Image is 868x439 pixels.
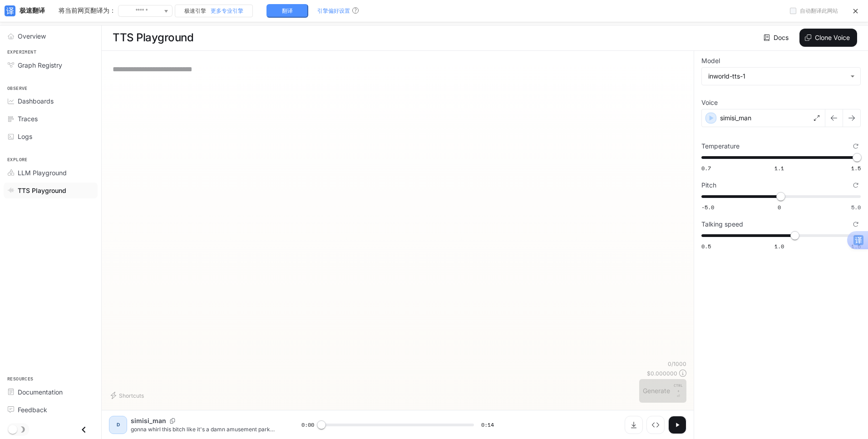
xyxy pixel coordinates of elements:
button: Copy Voice ID [166,418,179,424]
span: 0:14 [481,420,494,429]
h1: TTS Playground [113,29,193,47]
a: TTS Playground [4,183,98,198]
div: D [111,418,125,432]
span: Feedback [18,405,47,414]
a: Logs [4,128,98,144]
span: 1.1 [774,164,784,172]
span: 0 [778,203,781,211]
span: Dark mode toggle [8,424,17,434]
a: Feedback [4,402,98,418]
button: Download audio [625,416,643,434]
span: 0:00 [301,420,314,429]
a: Traces [4,111,98,127]
span: 0.5 [701,242,711,250]
a: Overview [4,28,98,44]
span: Dashboards [18,96,54,106]
p: Voice [701,99,718,106]
p: 0 / 1000 [668,360,686,368]
span: LLM Playground [18,168,67,178]
button: Reset to default [851,180,861,190]
p: Model [701,58,720,64]
span: Traces [18,114,38,123]
span: Logs [18,132,32,141]
p: $ 0.000000 [647,370,677,377]
span: Overview [18,31,46,41]
p: Talking speed [701,221,743,227]
button: Shortcuts [109,388,148,403]
button: Clone Voice [799,29,857,47]
span: 1.0 [774,242,784,250]
button: Reset to default [851,141,861,151]
span: Graph Registry [18,60,62,70]
span: 0.7 [701,164,711,172]
p: simisi_man [131,416,166,425]
p: gonna whirl this bitch like it's a damn amusement park tighten that bitch up not it ain't going n... [131,425,280,433]
a: Dashboards [4,93,98,109]
p: simisi_man [720,113,751,123]
a: Graph Registry [4,57,98,73]
span: 5.0 [851,203,861,211]
button: Close drawer [74,420,94,439]
a: Docs [762,29,792,47]
p: Pitch [701,182,716,188]
span: TTS Playground [18,186,66,195]
button: Reset to default [851,219,861,229]
p: Temperature [701,143,740,149]
a: LLM Playground [4,165,98,181]
span: Documentation [18,387,63,397]
div: inworld-tts-1 [708,72,846,81]
a: Documentation [4,384,98,400]
span: -5.0 [701,203,714,211]
div: inworld-tts-1 [702,68,860,85]
span: 1.5 [851,164,861,172]
button: Inspect [646,416,665,434]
